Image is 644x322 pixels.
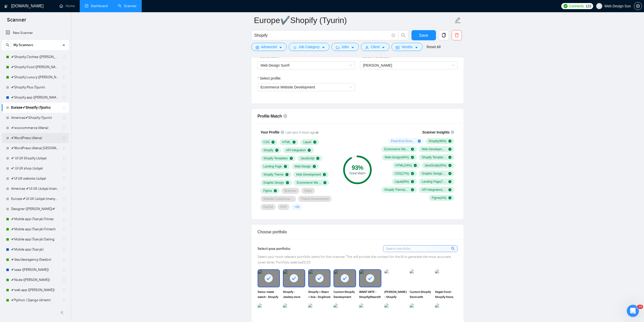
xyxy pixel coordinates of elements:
span: caret-down [322,46,325,49]
button: setting [634,2,642,10]
a: ✔WordPress (Alena) [GEOGRAPHIC_DATA] [11,143,59,153]
a: ✔Mobile app (Tsaryk) Fitnes [11,214,59,224]
span: CSS ( 17 %) [395,172,409,176]
span: search [451,246,455,251]
span: Save [419,32,428,39]
span: Shopify [263,148,273,152]
a: Designer ([PERSON_NAME])✔ [11,204,59,214]
span: API Integration [286,148,306,152]
span: user [597,4,601,8]
span: user [365,46,369,49]
span: check-circle [272,141,275,144]
span: Theme Development [301,197,329,201]
span: setting [256,46,259,49]
span: check-circle [448,172,451,175]
span: caret-down [415,46,418,49]
span: info-circle [283,114,287,118]
span: holder [62,187,66,191]
span: Graphic Design [263,181,284,185]
img: portfolio thumbnail image [283,304,305,321]
span: Last sync 8 hours ago [285,130,319,135]
span: Shopify Theme [263,173,284,177]
input: Scanner name... [254,14,453,27]
span: Custom Shopify Development [334,289,356,299]
a: ✔Python | Django (Artem) [11,295,59,305]
span: Liquid [303,140,311,144]
a: ✔UI UX website (Juliya) [11,174,59,184]
a: ✔Mobile app (Tsaryk) [11,244,59,255]
a: ✔web app ([PERSON_NAME]) [11,285,59,295]
span: Connects: [569,3,584,9]
a: Europe✔Shopify (Tyurin) [11,103,59,113]
span: holder [62,248,66,252]
span: check-circle [286,181,289,184]
span: holder [62,166,66,171]
span: holder [62,268,66,272]
span: holder [62,227,66,231]
a: ✔WordPress (Alena) [11,133,59,143]
input: Search Freelance Jobs... [254,32,389,39]
a: Americas✔Shopify (Tyurin) [11,113,59,123]
span: Ecommerce Website Development [297,181,321,185]
span: holder [62,136,66,140]
span: double-left [60,310,65,315]
input: Search portfolio [383,245,457,252]
span: info-circle [451,130,454,134]
span: Shopify ( 96 %) [428,139,446,143]
button: search [398,30,408,40]
button: folderJobscaret-down [331,43,359,51]
span: holder [62,197,66,201]
span: check-circle [448,164,451,167]
span: Swiss-made watch - Shopify Store [258,289,280,299]
span: holder [62,96,66,100]
img: portfolio thumbnail image [359,304,381,321]
span: Graphic Design ( 11 %) [422,172,446,176]
span: check-circle [285,173,288,176]
span: check-circle [316,157,319,160]
img: portfolio thumbnail image [384,304,407,321]
span: Shopify + React + Vue - DogSnob [308,289,330,299]
img: portfolio thumbnail image [384,269,407,287]
button: search [4,41,12,49]
span: caret-down [351,46,355,49]
span: caret-down [279,46,282,49]
span: HTML [282,140,290,144]
button: idcardVendorcaret-down [391,43,422,51]
span: check-circle [414,164,417,167]
a: homeHome [59,4,75,8]
span: Select your most relevant portfolio items for this scanner. This will provide the context for the... [258,255,451,264]
button: Save [411,30,436,40]
div: Great Match [343,172,372,175]
span: check-circle [313,141,316,144]
img: logo [4,2,8,10]
span: Shopify - Jewlery store [283,289,305,299]
span: plus-circle [418,140,421,143]
span: check-circle [411,172,414,175]
span: holder [62,55,66,59]
span: check-circle [448,156,451,159]
span: holder [62,146,66,150]
a: Europe ✔UI UX (Juliya) (many posts) [11,194,59,204]
span: Custom Shopify Store with advanced product options functionality [410,289,432,299]
div: Choose portfolio [258,225,458,239]
button: delete [452,30,462,40]
span: Vegan Food - Shopify Store, custom design and development [435,289,457,299]
span: Web Design [295,164,311,168]
img: portfolio thumbnail image [410,304,432,321]
button: barsJob Categorycaret-down [289,43,329,51]
a: ✔saas ([PERSON_NAME]) [11,265,59,275]
span: holder [62,217,66,221]
span: Web Development ( 67 %) [422,147,446,151]
a: dashboardDashboard [85,4,108,8]
a: ✔Mobile app (Tsaryk) Fintech [11,224,59,234]
a: ✔woocommerce (Alena) [11,123,59,133]
span: holder [62,258,66,262]
span: check-circle [274,189,277,192]
span: Jobs [341,44,349,50]
span: Web Design Sun® [261,62,352,69]
span: holder [62,278,66,282]
span: 10 [637,305,643,309]
a: New Scanner [6,28,65,38]
span: Job Category [299,44,320,50]
a: setting [634,4,642,8]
